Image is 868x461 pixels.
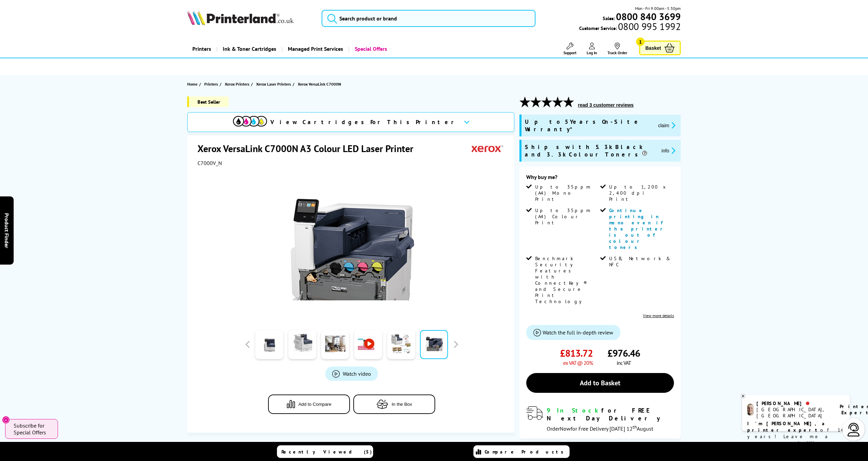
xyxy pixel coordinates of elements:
[14,422,51,436] span: Subscribe for Special Offers
[607,347,640,359] span: £976.46
[576,102,635,108] button: read 3 customer reviews
[563,50,576,55] span: Support
[543,329,613,336] span: Watch the full in-depth review
[616,10,681,23] b: 0800 840 3699
[343,370,371,377] span: Watch video
[563,43,576,55] a: Support
[298,402,332,407] span: Add to Compare
[197,142,420,155] h1: Xerox VersaLink C7000N A3 Colour LED Laser Printer
[2,416,10,424] button: Close
[547,406,674,422] div: for FREE Next Day Delivery
[187,10,313,27] a: Printerland Logo
[298,81,341,87] span: Xerox VersaLink C7000N
[325,367,378,381] a: Product_All_Videos
[747,420,827,433] b: I'm [PERSON_NAME], a printer expert
[603,15,615,21] span: Sales:
[636,38,645,46] span: 1
[560,347,593,359] span: £813.72
[660,147,678,154] button: promo-description
[268,395,350,414] button: Add to Compare
[187,40,216,58] a: Printers
[353,395,435,414] button: In the Box
[535,184,599,202] span: Up to 35ppm (A4) Mono Print
[535,207,599,226] span: Up to 35ppm (A4) Colour Print
[392,402,412,407] span: In the Box
[563,359,593,366] span: ex VAT @ 20%
[525,143,656,158] span: Ships with 5.3k Black and 3.3k Colour Toners
[204,80,220,88] a: Printers
[633,424,637,430] sup: th
[256,80,293,88] a: Xerox Laser Printers
[204,80,218,88] span: Printers
[525,118,652,133] span: Up to 5 Years On-Site Warranty*
[187,80,197,88] span: Home
[256,80,291,88] span: Xerox Laser Printers
[223,40,276,58] span: Ink & Toner Cartridges
[756,400,831,406] div: [PERSON_NAME]
[348,40,392,58] a: Special Offers
[747,404,754,416] img: ashley-livechat.png
[617,359,631,366] span: inc VAT
[656,121,677,129] button: promo-description
[847,423,860,436] img: user-headset-light.svg
[635,5,681,12] span: Mon - Fri 9:00am - 5:30pm
[526,406,674,432] div: modal_delivery
[233,116,267,127] img: cmyk-icon.svg
[3,213,10,248] span: Product Finder
[187,80,199,88] a: Home
[645,43,661,53] span: Basket
[322,10,536,27] input: Search product or brand
[225,80,251,88] a: Xerox Printers
[547,425,653,432] span: Order for Free Delivery [DATE] 12 August
[526,373,674,393] a: Add to Basket
[609,255,673,268] span: USB, Network & NFC
[526,174,674,184] div: Why buy me?
[187,96,229,107] span: Best Seller
[560,425,571,432] span: Now
[285,180,418,314] img: Thumbnail
[587,43,597,55] a: Log In
[547,406,601,414] span: 9 In Stock
[270,118,458,126] span: View Cartridges For This Printer
[473,445,570,458] a: Compare Products
[277,445,373,458] a: Recently Viewed (5)
[609,184,673,202] span: Up to 1,200 x 2,400 dpi Print
[485,449,567,455] span: Compare Products
[197,160,222,166] span: C7000V_N
[535,255,599,304] span: Benchmark Security Features with ConnectKey® and Secure Print Technology
[643,313,674,318] a: View more details
[756,406,831,419] div: [GEOGRAPHIC_DATA], [GEOGRAPHIC_DATA]
[579,23,681,31] span: Customer Service:
[639,41,681,55] a: Basket 1
[617,23,681,30] span: 0800 995 1992
[281,40,348,58] a: Managed Print Services
[607,43,627,55] a: Track Order
[747,420,845,453] p: of 14 years! Leave me a message and I'll respond ASAP
[615,13,681,20] a: 0800 840 3699
[281,449,372,455] span: Recently Viewed (5)
[472,142,503,155] img: Xerox
[225,80,249,88] span: Xerox Printers
[609,207,666,250] span: Continue printing in mono even if the printer is out of colour toners
[187,10,294,25] img: Printerland Logo
[216,40,281,58] a: Ink & Toner Cartridges
[587,50,597,55] span: Log In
